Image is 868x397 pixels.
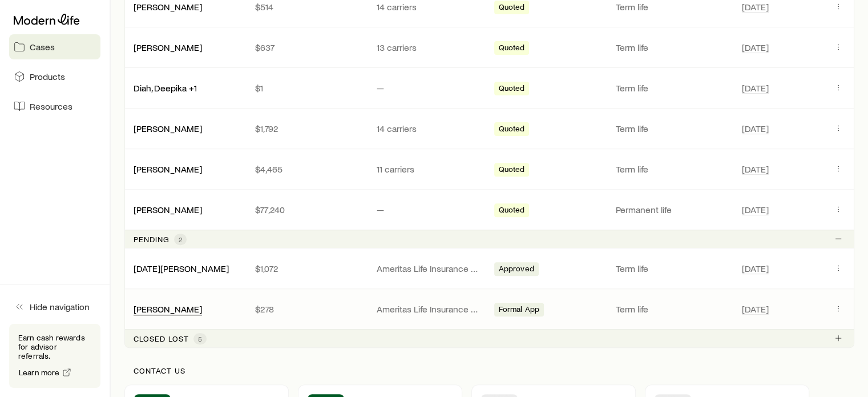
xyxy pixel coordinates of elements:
a: Diah, Deepika +1 [134,82,197,93]
span: Formal App [499,304,540,316]
span: 5 [198,334,202,343]
p: Term life [616,303,728,315]
p: Term life [616,263,728,274]
p: Closed lost [134,334,189,343]
p: $637 [255,42,358,53]
p: Ameritas Life Insurance Corp. (Ameritas) [377,263,480,274]
a: [PERSON_NAME] [134,163,202,174]
p: $278 [255,303,358,315]
p: 13 carriers [377,42,480,53]
p: Term life [616,1,728,13]
p: — [377,82,480,94]
span: [DATE] [742,204,769,215]
span: [DATE] [742,82,769,94]
p: $1,072 [255,263,358,274]
a: [PERSON_NAME] [134,42,202,53]
div: Earn cash rewards for advisor referrals.Learn more [9,324,100,388]
p: 14 carriers [377,1,480,13]
p: $514 [255,1,358,13]
span: Quoted [499,124,525,136]
button: Hide navigation [9,294,100,319]
p: $1 [255,82,358,94]
div: [PERSON_NAME] [134,123,202,135]
span: Quoted [499,83,525,95]
a: [PERSON_NAME] [134,1,202,12]
p: Pending [134,235,169,244]
p: — [377,204,480,215]
span: [DATE] [742,1,769,13]
div: [PERSON_NAME] [134,163,202,175]
a: Products [9,64,100,89]
span: Learn more [19,368,60,376]
span: Hide navigation [30,301,90,312]
p: Term life [616,123,728,134]
span: Products [30,71,65,82]
p: Contact us [134,366,845,375]
p: 11 carriers [377,163,480,175]
p: Term life [616,42,728,53]
span: [DATE] [742,42,769,53]
p: $77,240 [255,204,358,215]
div: [PERSON_NAME] [134,204,202,216]
span: [DATE] [742,123,769,134]
p: 14 carriers [377,123,480,134]
div: [PERSON_NAME] [134,303,202,315]
span: Resources [30,101,72,112]
span: Quoted [499,43,525,55]
p: Earn cash rewards for advisor referrals. [18,333,91,360]
p: Ameritas Life Insurance Corp. (Ameritas) [377,303,480,315]
div: [PERSON_NAME] [134,42,202,54]
a: [DATE][PERSON_NAME] [134,263,229,274]
span: 2 [179,235,182,244]
span: Cases [30,41,55,53]
span: Quoted [499,165,525,177]
div: [DATE][PERSON_NAME] [134,263,229,275]
p: Permanent life [616,204,728,215]
a: Cases [9,34,100,59]
p: Term life [616,82,728,94]
p: $1,792 [255,123,358,134]
span: Approved [499,264,534,276]
div: [PERSON_NAME] [134,1,202,13]
a: [PERSON_NAME] [134,204,202,215]
a: [PERSON_NAME] [134,303,202,314]
div: Diah, Deepika +1 [134,82,197,94]
span: [DATE] [742,263,769,274]
a: [PERSON_NAME] [134,123,202,134]
span: [DATE] [742,163,769,175]
p: Term life [616,163,728,175]
a: Resources [9,94,100,119]
span: Quoted [499,2,525,14]
span: [DATE] [742,303,769,315]
span: Quoted [499,205,525,217]
p: $4,465 [255,163,358,175]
